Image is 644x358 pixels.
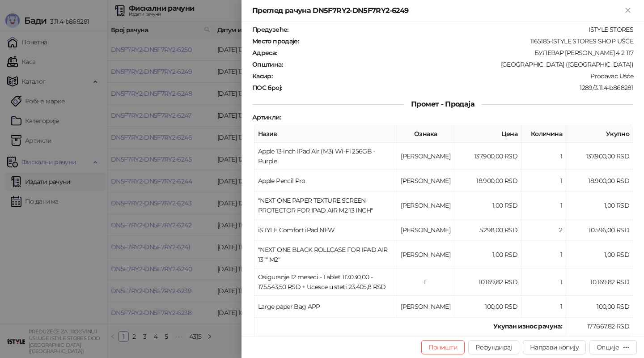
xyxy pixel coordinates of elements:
[566,335,633,353] td: 177.667,82 RSD
[521,241,566,268] td: 1
[397,241,454,268] td: [PERSON_NAME]
[521,268,566,296] td: 1
[421,340,465,354] button: Поништи
[521,192,566,219] td: 1
[454,268,521,296] td: 10.169,82 RSD
[254,143,397,170] td: Apple 13-inch iPad Air (M3) Wi-Fi 256GB - Purple
[530,343,579,351] span: Направи копију
[521,125,566,143] th: Количина
[454,143,521,170] td: 137.900,00 RSD
[252,49,277,57] strong: Адреса :
[289,26,634,34] div: ISTYLE STORES
[397,296,454,318] td: [PERSON_NAME]
[566,318,633,335] td: 177.667,82 RSD
[252,37,299,45] strong: Место продаје :
[254,192,397,219] td: "NEXT ONE PAPER TEXTURE SCREEN PROTECTOR FOR IPAD AIR M2 13 INCH"
[493,322,562,330] strong: Укупан износ рачуна :
[468,340,519,354] button: Рефундирај
[521,170,566,192] td: 1
[454,241,521,268] td: 1,00 RSD
[254,125,397,143] th: Назив
[566,296,633,318] td: 100,00 RSD
[521,143,566,170] td: 1
[252,5,623,16] div: Преглед рачуна DN5F7RY2-DN5F7RY2-6249
[566,192,633,219] td: 1,00 RSD
[454,192,521,219] td: 1,00 RSD
[273,72,634,80] div: Prodavac Ušće
[252,72,272,80] strong: Касир :
[254,170,397,192] td: Apple Pencil Pro
[566,143,633,170] td: 137.900,00 RSD
[454,296,521,318] td: 100,00 RSD
[404,100,482,108] span: Промет - Продаја
[397,192,454,219] td: [PERSON_NAME]
[589,340,637,354] button: Опције
[454,125,521,143] th: Цена
[284,60,634,68] div: [GEOGRAPHIC_DATA] ([GEOGRAPHIC_DATA])
[254,268,397,296] td: Osiguranje 12 meseci - Tablet 117.030,00 - 175.543,50 RSD + Ucesce u steti 23.405,8 RSD
[623,5,633,16] button: Close
[278,49,634,57] div: БУЛЕВАР [PERSON_NAME] 4 2 117
[283,84,634,92] div: 1289/3.11.4-b868281
[252,84,282,92] strong: ПОС број :
[523,340,586,354] button: Направи копију
[566,241,633,268] td: 1,00 RSD
[252,26,288,34] strong: Предузеће :
[397,219,454,241] td: [PERSON_NAME]
[566,219,633,241] td: 10.596,00 RSD
[566,125,633,143] th: Укупно
[254,219,397,241] td: iSTYLE Comfort iPad NEW
[300,37,634,45] div: 1165185-ISTYLE STORES SHOP UŠĆE
[254,296,397,318] td: Large paper Bag APP
[397,268,454,296] td: Г
[521,219,566,241] td: 2
[254,241,397,268] td: "NEXT ONE BLACK ROLLCASE FOR IPAD AIR 13"" M2"
[397,125,454,143] th: Ознака
[597,343,619,351] div: Опције
[397,143,454,170] td: [PERSON_NAME]
[454,170,521,192] td: 18.900,00 RSD
[397,170,454,192] td: [PERSON_NAME]
[252,113,281,121] strong: Артикли :
[521,296,566,318] td: 1
[566,170,633,192] td: 18.900,00 RSD
[252,60,283,68] strong: Општина :
[566,268,633,296] td: 10.169,82 RSD
[454,219,521,241] td: 5.298,00 RSD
